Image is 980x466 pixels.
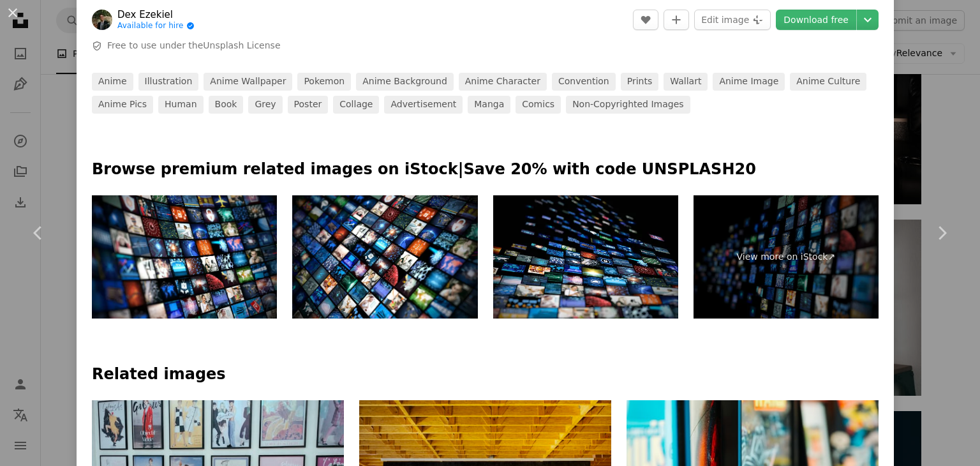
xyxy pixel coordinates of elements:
[516,96,561,114] a: comics
[776,10,856,30] a: Download free
[333,96,379,114] a: collage
[92,73,133,91] a: anime
[203,40,280,50] a: Unsplash License
[903,172,980,294] a: Next
[297,73,351,91] a: pokemon
[204,73,292,91] a: anime wallpaper
[92,96,153,114] a: anime pics
[790,73,866,91] a: anime culture
[92,10,112,30] img: Go to Dex Ezekiel's profile
[356,73,454,91] a: anime background
[288,96,329,114] a: poster
[92,160,879,180] p: Browse premium related images on iStock | Save 20% with code UNSPLASH20
[694,195,879,319] a: View more on iStock↗
[857,10,879,30] button: Choose download size
[694,10,771,30] button: Edit image
[292,195,477,319] img: Media concept smart TV
[138,73,199,91] a: illustration
[664,73,708,91] a: wallart
[552,73,616,91] a: convention
[664,10,689,30] button: Add to Collection
[633,10,658,30] button: Like
[468,96,510,114] a: manga
[621,73,659,91] a: prints
[459,73,547,91] a: anime character
[158,96,204,114] a: human
[92,195,277,319] img: Media concept smart TV
[117,8,195,21] a: Dex Ezekiel
[384,96,463,114] a: advertisement
[713,73,785,91] a: anime image
[248,96,282,114] a: grey
[566,96,690,114] a: Non-copyrighted images
[209,96,244,114] a: book
[107,40,281,52] span: Free to use under the
[493,195,678,319] img: Media concept smart TV
[92,365,879,385] h4: Related images
[117,21,195,31] a: Available for hire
